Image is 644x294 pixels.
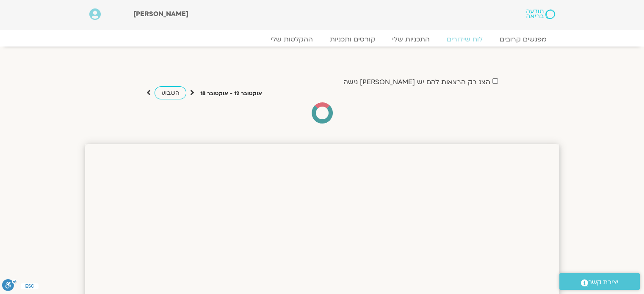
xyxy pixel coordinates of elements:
[491,35,555,44] a: מפגשים קרובים
[161,89,180,97] span: השבוע
[133,9,188,19] span: [PERSON_NAME]
[321,35,384,44] a: קורסים ותכניות
[155,86,186,99] a: השבוע
[200,89,262,98] p: אוקטובר 12 - אוקטובר 18
[559,273,640,290] a: יצירת קשר
[384,35,438,44] a: התכניות שלי
[89,35,555,44] nav: Menu
[262,35,321,44] a: ההקלטות שלי
[343,78,490,86] label: הצג רק הרצאות להם יש [PERSON_NAME] גישה
[438,35,491,44] a: לוח שידורים
[588,277,619,288] span: יצירת קשר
